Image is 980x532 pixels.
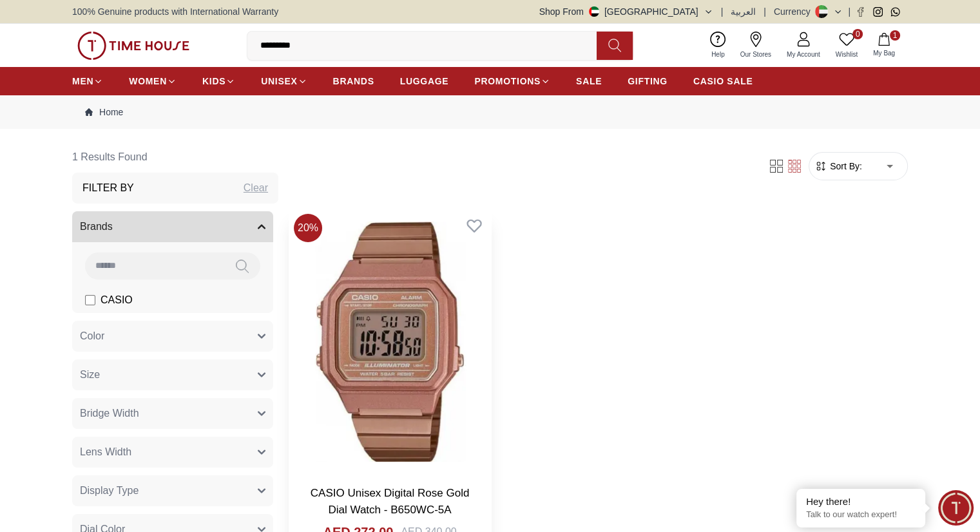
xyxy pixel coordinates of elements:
span: Brands [80,219,113,234]
span: 0 [852,29,863,39]
a: WOMEN [129,70,177,93]
button: Shop From[GEOGRAPHIC_DATA] [539,5,713,18]
span: Color [80,328,104,344]
span: KIDS [202,75,226,88]
span: Help [706,50,730,59]
span: Wishlist [831,50,863,59]
a: CASIO Unisex Digital Rose Gold Dial Watch - B650WC-5A [311,487,470,516]
span: Bridge Width [80,406,139,421]
a: 0Wishlist [828,29,865,62]
span: | [848,5,850,18]
span: Lens Width [80,444,131,460]
img: ... [77,32,189,60]
a: KIDS [202,70,235,93]
a: Facebook [856,7,865,17]
a: SALE [576,70,602,93]
a: UNISEX [261,70,307,93]
span: GIFTING [628,75,668,88]
a: CASIO SALE [693,70,753,93]
img: CASIO Unisex Digital Rose Gold Dial Watch - B650WC-5A [289,209,491,475]
span: MEN [72,75,93,88]
button: Lens Width [72,437,273,468]
span: My Bag [868,48,900,58]
span: 20 % [294,214,322,242]
button: Brands [72,211,273,242]
span: My Account [782,50,825,59]
span: LUGGAGE [400,75,449,88]
nav: Breadcrumb [72,95,908,129]
button: Display Type [72,475,273,506]
h6: 1 Results Found [72,142,278,173]
a: Instagram [873,7,883,17]
button: 1My Bag [865,30,903,61]
input: CASIO [85,295,95,305]
span: WOMEN [129,75,167,88]
a: GIFTING [628,70,668,93]
h3: Filter By [82,180,134,196]
span: Display Type [80,483,139,499]
div: Currency [774,5,816,18]
a: LUGGAGE [400,70,449,93]
img: United Arab Emirates [589,6,599,17]
span: CASIO [101,292,133,308]
button: العربية [731,5,756,18]
a: BRANDS [333,70,374,93]
span: CASIO SALE [693,75,753,88]
a: PROMOTIONS [474,70,550,93]
button: Bridge Width [72,398,273,429]
span: BRANDS [333,75,374,88]
span: | [721,5,724,18]
div: Hey there! [806,495,916,508]
span: UNISEX [261,75,297,88]
a: MEN [72,70,103,93]
div: Clear [244,180,268,196]
button: Sort By: [814,160,862,173]
span: Size [80,367,100,383]
span: Sort By: [827,160,862,173]
a: Our Stores [733,29,779,62]
span: 100% Genuine products with International Warranty [72,5,278,18]
div: Chat Widget [938,490,974,526]
span: | [764,5,766,18]
a: Home [85,106,123,119]
span: SALE [576,75,602,88]
span: Our Stores [735,50,776,59]
button: Color [72,321,273,352]
button: Size [72,359,273,390]
a: Help [704,29,733,62]
p: Talk to our watch expert! [806,509,916,520]
a: Whatsapp [890,7,900,17]
span: 1 [890,30,900,41]
span: PROMOTIONS [474,75,541,88]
